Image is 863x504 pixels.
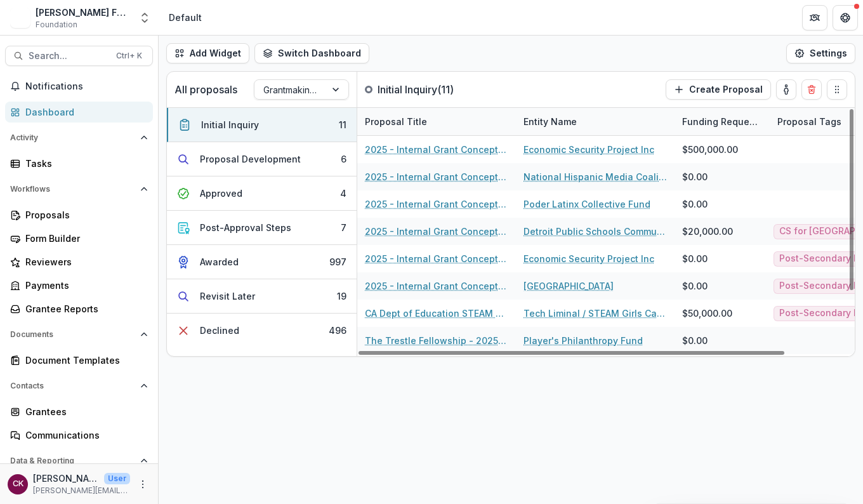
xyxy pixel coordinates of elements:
[365,143,508,156] a: 2025 - Internal Grant Concept Form
[5,204,153,225] a: Proposals
[5,324,153,345] button: Open Documents
[329,324,346,337] div: 496
[5,251,153,272] a: Reviewers
[365,279,508,293] a: 2025 - Internal Grant Concept Form
[339,118,346,131] div: 11
[5,228,153,249] a: Form Builder
[5,451,153,471] button: Open Data & Reporting
[682,170,708,183] div: $0.00
[801,79,822,100] button: Delete card
[524,252,654,265] a: Economic Security Project Inc
[136,5,154,30] button: Open entity switcher
[682,252,708,265] div: $0.00
[378,82,473,97] p: Initial Inquiry ( 11 )
[516,115,584,128] div: Entity Name
[33,485,130,496] p: [PERSON_NAME][EMAIL_ADDRESS][DOMAIN_NAME]
[365,307,508,320] a: CA Dept of Education STEAM grant
[682,307,732,320] div: $50,000.00
[516,108,675,135] div: Entity Name
[340,187,346,200] div: 4
[200,289,255,303] div: Revisit Later
[200,152,301,166] div: Proposal Development
[5,179,153,199] button: Open Workflows
[167,176,357,211] button: Approved4
[524,197,650,211] a: Poder Latinx Collective Fund
[10,381,135,390] span: Contacts
[167,142,357,176] button: Proposal Development6
[166,43,249,63] button: Add Widget
[802,5,827,30] button: Partners
[365,334,508,347] a: The Trestle Fellowship - 2025 - Internal Grant Concept Form
[200,187,242,200] div: Approved
[167,314,357,347] button: Declined496
[524,307,667,320] a: Tech Liminal / STEAM Girls Camp
[175,82,237,97] p: All proposals
[25,232,143,245] div: Form Builder
[5,298,153,319] a: Grantee Reports
[25,354,143,367] div: Document Templates
[827,79,847,100] button: Drag
[666,79,771,100] button: Create Proposal
[25,279,143,292] div: Payments
[10,185,135,194] span: Workflows
[25,255,143,269] div: Reviewers
[167,108,357,142] button: Initial Inquiry11
[135,477,150,492] button: More
[13,480,23,488] div: Collins Kipkemboi
[5,153,153,174] a: Tasks
[5,401,153,422] a: Grantees
[5,376,153,396] button: Open Contacts
[104,473,130,484] p: User
[10,456,135,465] span: Data & Reporting
[254,43,369,63] button: Switch Dashboard
[36,19,77,30] span: Foundation
[36,6,131,19] div: [PERSON_NAME] Foundation
[25,157,143,170] div: Tasks
[167,211,357,245] button: Post-Approval Steps7
[5,102,153,123] a: Dashboard
[200,221,291,234] div: Post-Approval Steps
[200,324,239,337] div: Declined
[776,79,796,100] button: toggle-assigned-to-me
[201,118,259,131] div: Initial Inquiry
[682,225,733,238] div: $20,000.00
[29,51,109,62] span: Search...
[786,43,855,63] button: Settings
[524,334,643,347] a: Player's Philanthropy Fund
[357,115,435,128] div: Proposal Title
[200,255,239,269] div: Awarded
[770,115,849,128] div: Proposal Tags
[675,108,770,135] div: Funding Requested
[25,405,143,418] div: Grantees
[341,221,346,234] div: 7
[524,143,654,156] a: Economic Security Project Inc
[365,225,508,238] a: 2025 - Internal Grant Concept Form
[25,428,143,442] div: Communications
[682,143,738,156] div: $500,000.00
[167,279,357,314] button: Revisit Later19
[167,245,357,279] button: Awarded997
[25,208,143,222] div: Proposals
[5,275,153,296] a: Payments
[337,289,346,303] div: 19
[833,5,858,30] button: Get Help
[329,255,346,269] div: 997
[25,81,148,92] span: Notifications
[10,330,135,339] span: Documents
[524,225,667,238] a: Detroit Public Schools Community District
[5,350,153,371] a: Document Templates
[682,197,708,211] div: $0.00
[33,472,99,485] p: [PERSON_NAME] Kipkemboi
[675,115,770,128] div: Funding Requested
[357,108,516,135] div: Proposal Title
[682,334,708,347] div: $0.00
[164,8,207,27] nav: breadcrumb
[524,170,667,183] a: National Hispanic Media Coalition
[25,105,143,119] div: Dashboard
[365,170,508,183] a: 2025 - Internal Grant Concept Form
[25,302,143,315] div: Grantee Reports
[5,46,153,66] button: Search...
[365,252,508,265] a: 2025 - Internal Grant Concept Form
